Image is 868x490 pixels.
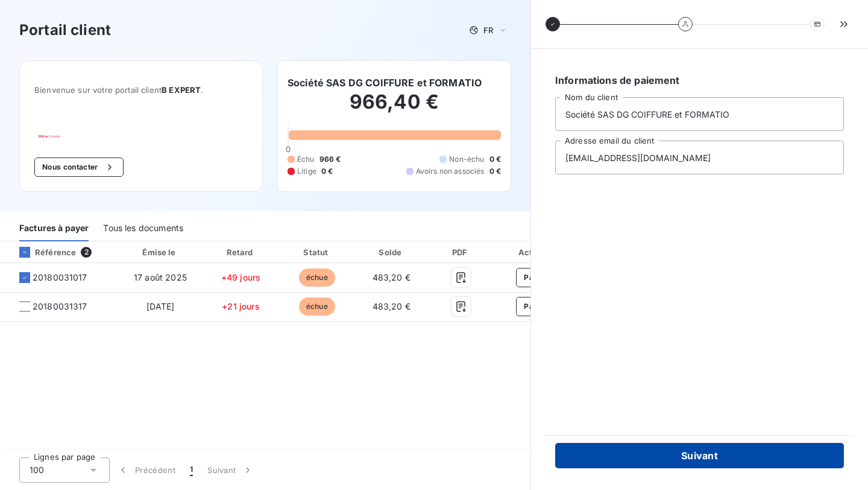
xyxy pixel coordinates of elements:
[183,457,200,483] button: 1
[221,272,260,282] span: +49 jours
[33,301,87,313] span: 20180031317
[297,154,315,165] span: Échu
[516,297,553,316] button: Payer
[121,246,200,258] div: Émise le
[134,272,187,282] span: 17 août 2025
[373,301,410,311] span: 483,20 €
[516,268,553,287] button: Payer
[555,141,844,174] input: placeholder
[299,297,335,316] span: échue
[288,90,501,126] h2: 966,40 €
[489,154,501,165] span: 0 €
[416,166,485,177] span: Avoirs non associés
[19,216,89,241] div: Factures à payer
[319,154,341,165] span: 966 €
[297,166,316,177] span: Litige
[110,457,183,483] button: Précédent
[497,246,573,258] div: Actions
[321,166,333,177] span: 0 €
[162,85,201,95] span: B EXPERT
[30,464,44,476] span: 100
[555,73,844,87] h6: Informations de paiement
[357,246,426,258] div: Solde
[281,246,352,258] div: Statut
[34,131,112,138] img: Company logo
[373,272,410,282] span: 483,20 €
[483,25,493,35] span: FR
[449,154,484,165] span: Non-échu
[10,247,76,258] div: Référence
[81,247,92,258] span: 2
[190,464,193,476] span: 1
[205,246,277,258] div: Retard
[200,457,261,483] button: Suivant
[34,157,124,177] button: Nous contacter
[34,85,248,95] span: Bienvenue sur votre portail client .
[33,272,87,284] span: 20180031017
[222,301,259,311] span: +21 jours
[555,443,844,468] button: Suivant
[286,144,291,154] span: 0
[430,246,491,258] div: PDF
[489,166,501,177] span: 0 €
[555,97,844,131] input: placeholder
[288,75,482,90] h6: Société SAS DG COIFFURE et FORMATIO
[299,269,335,287] span: échue
[146,301,175,311] span: [DATE]
[103,216,183,241] div: Tous les documents
[19,19,111,41] h3: Portail client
